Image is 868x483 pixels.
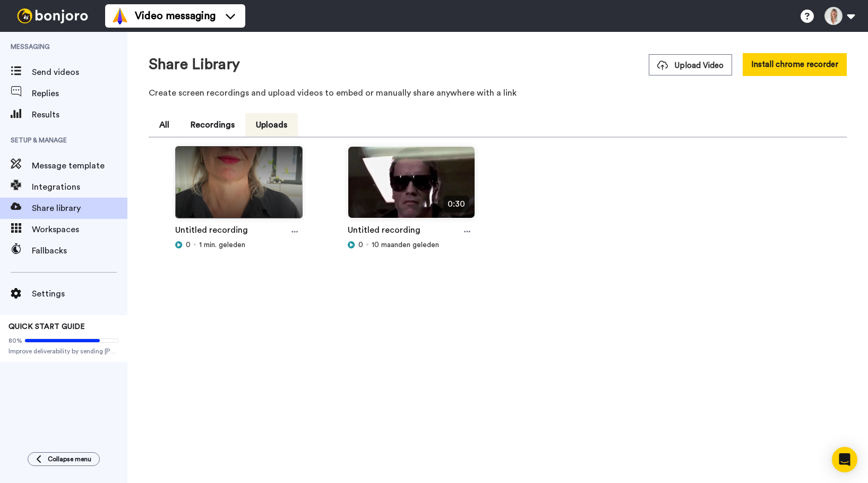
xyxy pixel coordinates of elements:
p: Create screen recordings and upload videos to embed or manually share anywhere with a link [149,87,847,99]
span: 80% [8,336,22,345]
a: Untitled recording [348,224,420,240]
span: 0 [358,240,363,250]
button: Recordings [180,113,245,137]
button: Collapse menu [28,452,100,466]
button: Uploads [245,113,298,137]
span: Video messaging [135,9,216,23]
img: 65b45de0-f188-49ca-aaa3-0604d88dba2d_thumbnail_source_1727074163.jpg [348,147,475,227]
span: Share library [32,202,127,215]
span: Collapse menu [48,455,91,463]
button: Upload Video [649,54,732,75]
span: Improve deliverability by sending [PERSON_NAME]’s from your own email [8,347,119,355]
span: Replies [32,87,127,100]
span: Send videos [32,66,127,79]
a: Untitled recording [175,224,248,240]
span: Results [32,108,127,121]
span: QUICK START GUIDE [8,323,85,331]
span: 0 [186,240,191,250]
span: Fallbacks [32,244,127,257]
span: Workspaces [32,223,127,236]
span: Integrations [32,181,127,193]
span: Settings [32,287,127,300]
img: bj-logo-header-white.svg [13,9,92,23]
img: a4883f79-588d-4494-be69-1d915ad9d7fb_thumbnail_source_1755876850.jpg [176,147,302,227]
span: Message template [32,159,127,172]
h1: Share Library [149,56,240,73]
button: All [149,113,180,137]
span: Upload Video [657,60,724,71]
div: 10 maanden geleden [348,240,475,250]
span: 0:30 [443,196,469,213]
div: 1 min. geleden [175,240,303,250]
div: Open Intercom Messenger [832,447,857,472]
img: vm-color.svg [111,7,128,24]
button: Install chrome recorder [743,53,847,76]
